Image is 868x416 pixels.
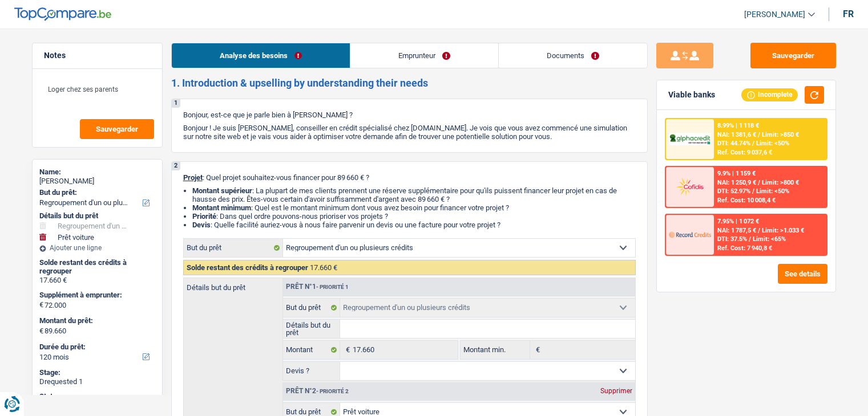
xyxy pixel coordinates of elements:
h2: 1. Introduction & upselling by understanding their needs [171,77,648,89]
span: Limit: >850 € [762,131,799,138]
span: Devis [192,221,211,229]
span: Limit: <50% [756,140,789,147]
span: € [530,341,543,359]
img: Cofidis [669,176,711,197]
span: / [752,140,754,147]
strong: Montant supérieur [192,186,252,195]
a: Analyse des besoins [172,43,350,68]
label: But du prêt: [39,188,153,197]
img: Record Credits [669,224,711,245]
img: TopCompare Logo [14,7,111,21]
li: : Dans quel ordre pouvons-nous prioriser vos projets ? [192,212,636,221]
label: But du prêt [184,239,283,257]
span: € [39,300,43,309]
p: Bonjour ! Je suis [PERSON_NAME], conseiller en crédit spécialisé chez [DOMAIN_NAME]. Je vois que ... [183,124,636,141]
div: 9.9% | 1 159 € [717,170,756,177]
div: Ajouter une ligne [39,244,155,252]
span: € [39,327,43,336]
h5: Notes [44,51,151,60]
label: Devis ? [283,362,341,380]
span: Limit: >1.033 € [762,227,804,234]
label: But du prêt [283,299,341,317]
li: : Quelle facilité auriez-vous à nous faire parvenir un devis ou une facture pour votre projet ? [192,221,636,229]
a: Emprunteur [350,43,498,68]
strong: Priorité [192,212,216,221]
span: NAI: 1 381,6 € [717,131,756,138]
div: Supprimer [597,388,635,394]
p: : Quel projet souhaitez-vous financer pour 89 660 € ? [183,173,636,182]
label: Détails but du prêt [184,278,282,291]
label: Durée du prêt: [39,342,153,352]
span: Solde restant des crédits à regrouper [187,263,308,272]
div: Prêt n°2 [283,388,352,395]
div: 2 [172,162,180,170]
label: Montant min. [461,341,530,359]
div: Status: [39,392,155,401]
img: AlphaCredit [669,133,711,146]
div: 8.99% | 1 118 € [717,122,759,129]
div: 1 [172,99,180,108]
a: Documents [499,43,647,68]
span: - Priorité 1 [316,284,349,290]
label: Montant du prêt: [39,316,153,325]
div: Ref. Cost: 7 940,8 € [717,244,772,252]
div: Détails but du prêt [39,211,155,221]
a: [PERSON_NAME] [735,5,815,24]
div: 7.95% | 1 072 € [717,218,759,225]
div: Name: [39,168,155,177]
span: [PERSON_NAME] [744,10,805,19]
div: [PERSON_NAME] [39,177,155,186]
button: Sauvegarder [750,43,836,68]
span: / [749,235,751,243]
li: : Quel est le montant minimum dont vous avez besoin pour financer votre projet ? [192,203,636,212]
span: Limit: >800 € [762,179,799,186]
div: Ref. Cost: 10 008,4 € [717,197,776,204]
li: : La plupart de mes clients prennent une réserve supplémentaire pour qu'ils puissent financer leu... [192,186,636,203]
div: Drequested 1 [39,377,155,386]
div: Ref. Cost: 9 037,6 € [717,149,772,156]
span: / [752,187,754,195]
span: NAI: 1 787,5 € [717,227,756,234]
label: Détails but du prêt [283,320,341,338]
span: Limit: <65% [753,235,786,243]
span: DTI: 44.74% [717,140,750,147]
p: Bonjour, est-ce que je parle bien à [PERSON_NAME] ? [183,111,636,119]
span: - Priorité 2 [316,388,349,394]
span: DTI: 52.97% [717,187,750,195]
span: Limit: <50% [756,187,789,195]
span: 17.660 € [310,263,337,272]
span: Sauvegarder [96,125,138,133]
span: / [758,179,760,186]
button: See details [778,264,827,284]
span: NAI: 1 250,9 € [717,179,756,186]
div: Viable banks [668,90,715,100]
div: Solde restant des crédits à regrouper [39,258,155,276]
div: fr [843,9,854,19]
span: Projet [183,173,203,182]
div: Incomplete [741,88,798,101]
div: Prêt n°1 [283,283,352,291]
div: Stage: [39,368,155,377]
span: € [340,341,353,359]
button: Sauvegarder [80,119,154,139]
label: Montant [283,341,341,359]
label: Supplément à emprunter: [39,291,153,300]
span: / [758,227,760,234]
span: / [758,131,760,138]
span: DTI: 37.5% [717,235,747,243]
div: 17.660 € [39,276,155,285]
strong: Montant minimum [192,203,251,212]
